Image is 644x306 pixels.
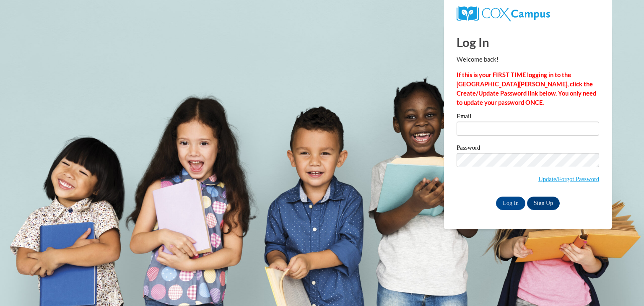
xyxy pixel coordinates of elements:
[457,34,599,51] h1: Log In
[538,176,599,182] a: Update/Forgot Password
[527,197,560,210] a: Sign Up
[457,71,596,106] strong: If this is your FIRST TIME logging in to the [GEOGRAPHIC_DATA][PERSON_NAME], click the Create/Upd...
[457,10,550,17] a: COX Campus
[457,113,599,122] label: Email
[496,197,525,210] input: Log In
[457,6,550,21] img: COX Campus
[457,55,599,64] p: Welcome back!
[457,145,599,153] label: Password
